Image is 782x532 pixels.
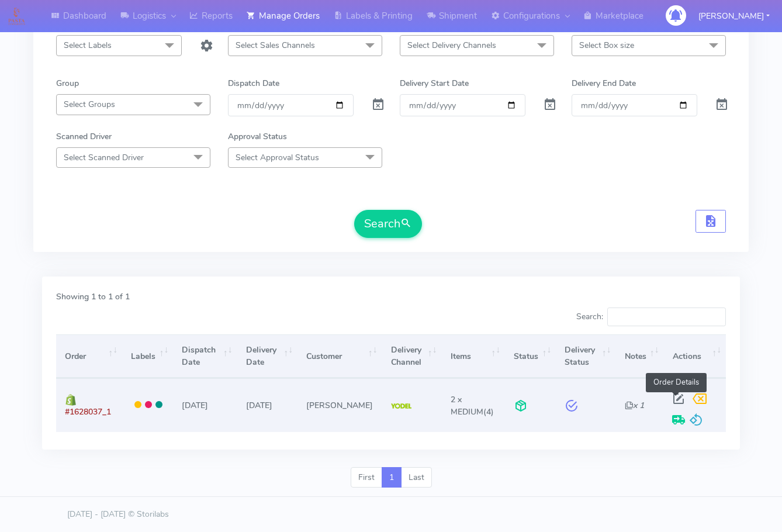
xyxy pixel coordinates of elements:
[237,334,297,378] th: Delivery Date: activate to sort column ascending
[56,130,112,143] label: Scanned Driver
[505,334,556,378] th: Status: activate to sort column ascending
[382,467,402,488] a: 1
[65,394,77,406] img: shopify.png
[442,334,505,378] th: Items: activate to sort column ascending
[690,4,778,28] button: [PERSON_NAME]
[56,334,122,378] th: Order: activate to sort column ascending
[407,40,496,51] span: Select Delivery Channels
[664,334,726,378] th: Actions: activate to sort column ascending
[122,334,173,378] th: Labels: activate to sort column ascending
[297,378,382,431] td: [PERSON_NAME]
[382,334,441,378] th: Delivery Channel: activate to sort column ascending
[615,334,663,378] th: Notes: activate to sort column ascending
[451,394,494,417] span: (4)
[56,291,130,303] label: Showing 1 to 1 of 1
[64,152,144,163] span: Select Scanned Driver
[228,130,287,143] label: Approval Status
[400,77,469,89] label: Delivery Start Date
[625,400,644,411] i: x 1
[451,394,483,417] span: 2 x MEDIUM
[173,334,237,378] th: Dispatch Date: activate to sort column ascending
[65,406,111,417] span: #1628037_1
[236,152,319,163] span: Select Approval Status
[354,210,422,238] button: Search
[572,77,636,89] label: Delivery End Date
[64,99,115,110] span: Select Groups
[579,40,634,51] span: Select Box size
[391,403,411,409] img: Yodel
[173,378,237,431] td: [DATE]
[297,334,382,378] th: Customer: activate to sort column ascending
[576,308,726,326] label: Search:
[228,77,279,89] label: Dispatch Date
[237,378,297,431] td: [DATE]
[64,40,112,51] span: Select Labels
[556,334,615,378] th: Delivery Status: activate to sort column ascending
[56,77,79,89] label: Group
[236,40,315,51] span: Select Sales Channels
[607,308,726,326] input: Search:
